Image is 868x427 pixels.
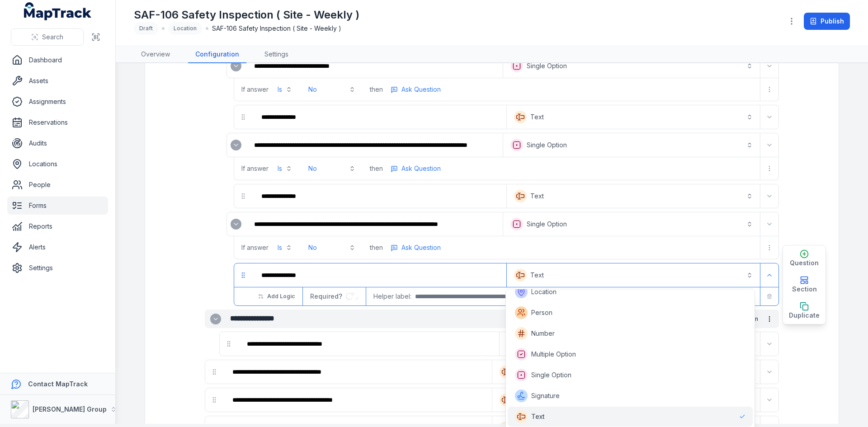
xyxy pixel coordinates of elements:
span: Single Option [531,371,571,380]
span: Add Logic [267,293,295,300]
span: Question [790,258,819,267]
span: Signature [531,391,560,400]
span: Helper label: [373,292,411,301]
span: Section [792,285,817,294]
span: Text [531,412,545,421]
span: Duplicate [789,311,820,320]
span: Multiple Option [531,350,576,359]
button: Section [783,272,826,298]
button: Add Logic [252,289,301,304]
button: Text [509,265,758,285]
input: :r1hp:-form-item-label [346,293,359,300]
button: Duplicate [783,298,826,324]
button: Question [783,245,826,272]
span: Number [531,329,555,338]
span: Required? [310,292,346,300]
span: Person [531,308,552,317]
span: Location [531,287,557,296]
